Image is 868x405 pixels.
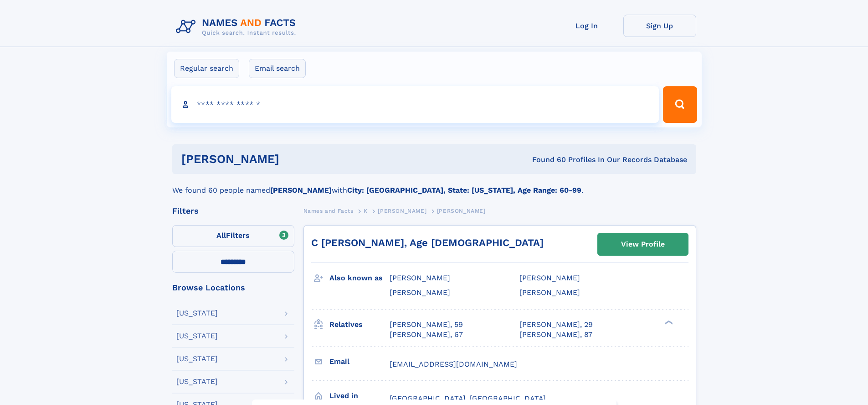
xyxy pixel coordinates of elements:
[303,205,354,216] a: Names and Facts
[176,378,218,385] div: [US_STATE]
[347,186,581,195] b: City: [GEOGRAPHIC_DATA], State: [US_STATE], Age Range: 60-99
[172,207,294,215] div: Filters
[550,15,623,37] a: Log In
[329,388,390,404] h3: Lived in
[172,15,303,39] img: Logo Names and Facts
[406,155,687,165] div: Found 60 Profiles In Our Records Database
[171,86,659,123] input: search input
[598,233,688,255] a: View Profile
[176,355,218,363] div: [US_STATE]
[311,237,544,248] a: C [PERSON_NAME], Age [DEMOGRAPHIC_DATA]
[621,234,665,255] div: View Profile
[329,317,390,332] h3: Relatives
[623,15,696,37] a: Sign Up
[519,288,580,297] span: [PERSON_NAME]
[437,208,486,214] span: [PERSON_NAME]
[249,59,306,78] label: Email search
[519,330,592,340] a: [PERSON_NAME], 87
[390,288,450,297] span: [PERSON_NAME]
[172,284,294,292] div: Browse Locations
[216,231,226,240] span: All
[270,186,332,195] b: [PERSON_NAME]
[172,174,696,196] div: We found 60 people named with .
[519,320,593,330] a: [PERSON_NAME], 29
[364,205,368,216] a: K
[663,319,673,325] div: ❯
[364,208,368,214] span: K
[519,274,580,282] span: [PERSON_NAME]
[329,270,390,286] h3: Also known as
[390,394,546,403] span: [GEOGRAPHIC_DATA], [GEOGRAPHIC_DATA]
[390,320,463,330] a: [PERSON_NAME], 59
[176,310,218,317] div: [US_STATE]
[174,59,239,78] label: Regular search
[390,360,517,368] span: [EMAIL_ADDRESS][DOMAIN_NAME]
[378,208,426,214] span: [PERSON_NAME]
[390,330,463,340] a: [PERSON_NAME], 67
[663,86,697,123] button: Search Button
[329,354,390,369] h3: Email
[390,274,450,282] span: [PERSON_NAME]
[172,225,294,247] label: Filters
[176,332,218,340] div: [US_STATE]
[378,205,426,216] a: [PERSON_NAME]
[181,153,406,165] h1: [PERSON_NAME]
